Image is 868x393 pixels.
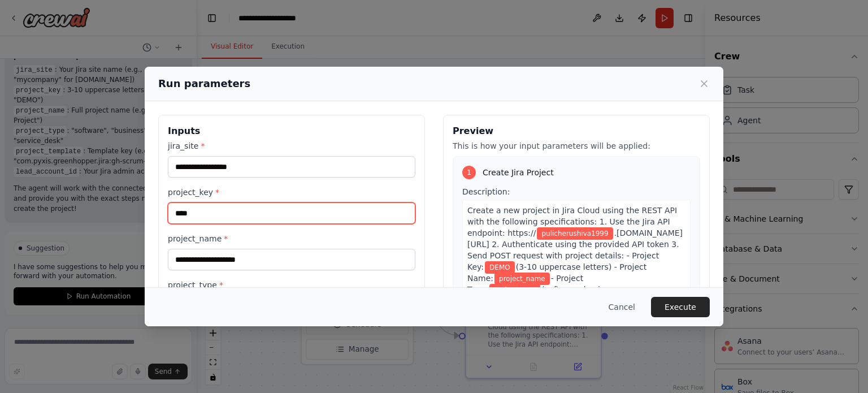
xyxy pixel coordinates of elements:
[462,187,510,196] span: Description:
[467,206,677,237] span: Create a new project in Jira Cloud using the REST API with the following specifications: 1. Use t...
[467,285,631,317] span: (software, business, or service_desk) - Project Template:
[158,76,250,92] h2: Run parameters
[168,233,415,244] label: project_name
[651,297,710,317] button: Execute
[483,167,554,178] span: Create Jira Project
[168,124,415,138] h3: Inputs
[462,166,476,179] div: 1
[537,227,613,240] span: Variable: jira_site
[485,261,515,274] span: Variable: project_key
[600,297,644,317] button: Cancel
[489,284,540,296] span: Variable: project_type
[168,279,415,291] label: project_type
[453,124,700,138] h3: Preview
[494,273,550,285] span: Variable: project_name
[453,140,700,152] p: This is how your input parameters will be applied:
[168,140,415,152] label: jira_site
[467,262,646,283] span: (3-10 uppercase letters) - Project Name:
[168,187,415,198] label: project_key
